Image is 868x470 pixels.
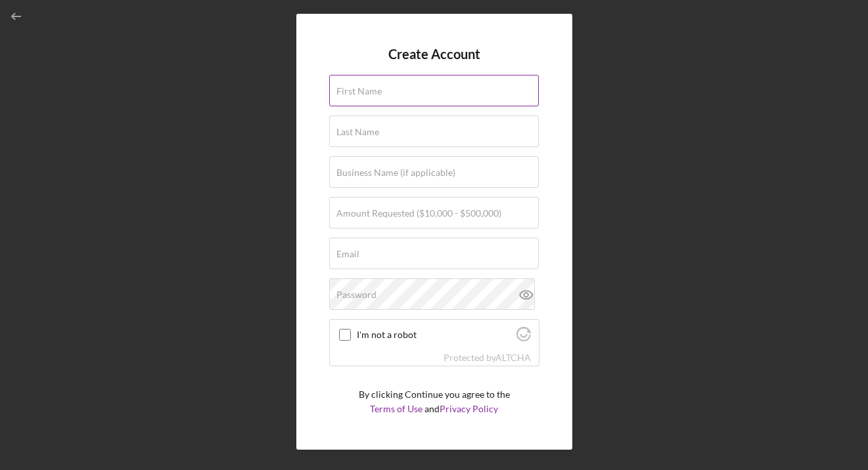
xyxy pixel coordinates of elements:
a: Terms of Use [370,403,423,414]
div: Protected by [444,352,531,363]
label: Email [336,249,359,259]
label: Business Name (if applicable) [336,167,455,178]
label: Amount Requested ($10,000 - $500,000) [336,208,501,219]
label: I'm not a robot [357,330,513,340]
p: By clicking Continue you agree to the and [359,387,510,417]
label: Last Name [336,127,379,137]
h4: Create Account [388,47,480,62]
label: First Name [336,86,382,96]
a: Visit Altcha.org [495,352,531,363]
label: Password [336,289,377,300]
a: Visit Altcha.org [516,332,531,343]
a: Privacy Policy [440,403,498,414]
